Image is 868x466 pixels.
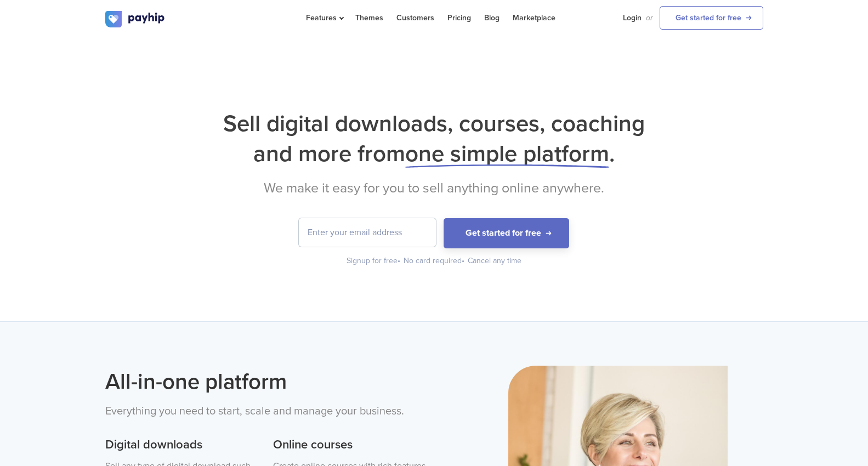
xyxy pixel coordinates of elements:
span: • [398,256,400,265]
button: Get started for free [444,218,569,248]
h3: Digital downloads [105,436,258,454]
span: one simple platform [405,140,609,168]
img: logo.svg [105,11,166,27]
a: Get started for free [660,6,763,30]
span: Features [306,13,342,22]
input: Enter your email address [299,218,436,247]
span: • [462,256,464,265]
div: Signup for free [347,255,401,266]
p: Everything you need to start, scale and manage your business. [105,403,426,420]
h1: Sell digital downloads, courses, coaching and more from [105,109,763,169]
h2: All-in-one platform [105,366,426,397]
div: Cancel any time [468,255,521,266]
span: . [609,140,615,168]
h2: We make it easy for you to sell anything online anywhere. [105,180,763,196]
h3: Online courses [273,436,426,454]
div: No card required [404,255,466,266]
